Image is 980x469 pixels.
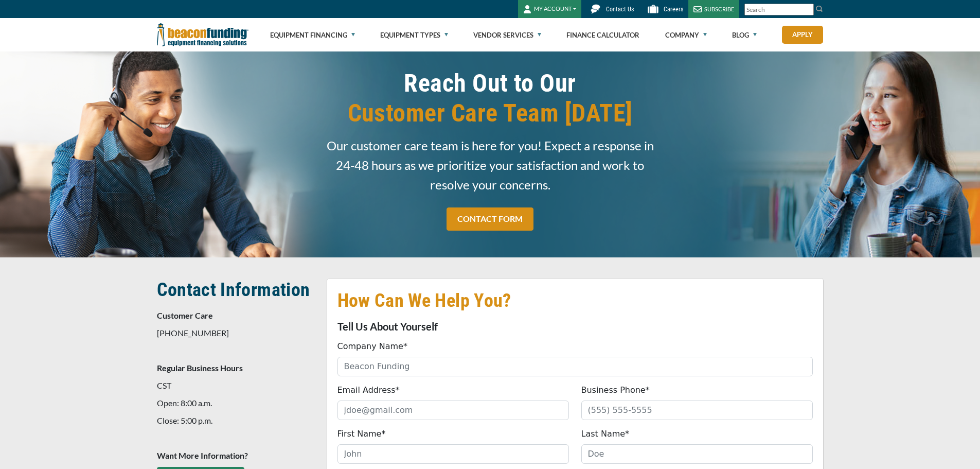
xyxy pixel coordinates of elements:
[581,428,630,440] label: Last Name*
[157,327,314,339] p: [PHONE_NUMBER]
[337,428,386,440] label: First Name*
[337,384,400,396] label: Email Address*
[337,444,569,464] input: John
[744,4,814,15] input: Search
[732,19,757,51] a: Blog
[157,450,248,460] strong: Want More Information?
[782,26,823,44] a: Apply
[327,68,654,128] h1: Reach Out to Our
[473,19,541,51] a: Vendor Services
[447,207,533,231] a: CONTACT FORM
[337,320,813,333] p: Tell Us About Yourself
[380,19,448,51] a: Equipment Types
[157,278,314,302] h2: Contact Information
[581,401,813,420] input: (555) 555-5555
[664,6,683,13] span: Careers
[337,289,813,312] h2: How Can We Help You?
[270,19,355,51] a: Equipment Financing
[815,5,824,13] img: Search
[157,363,243,373] strong: Regular Business Hours
[327,136,654,195] span: Our customer care team is here for you! Expect a response in 24-48 hours as we prioritize your sa...
[581,384,650,396] label: Business Phone*
[337,357,813,376] input: Beacon Funding
[566,19,639,51] a: Finance Calculator
[157,379,314,392] p: CST
[581,444,813,464] input: Doe
[803,6,811,14] a: Clear search text
[157,414,314,427] p: Close: 5:00 p.m.
[157,310,213,320] strong: Customer Care
[157,397,314,409] p: Open: 8:00 a.m.
[157,18,248,51] img: Beacon Funding Corporation logo
[606,6,634,13] span: Contact Us
[327,98,654,128] span: Customer Care Team [DATE]
[337,401,569,420] input: jdoe@gmail.com
[337,340,407,353] label: Company Name*
[665,19,707,51] a: Company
